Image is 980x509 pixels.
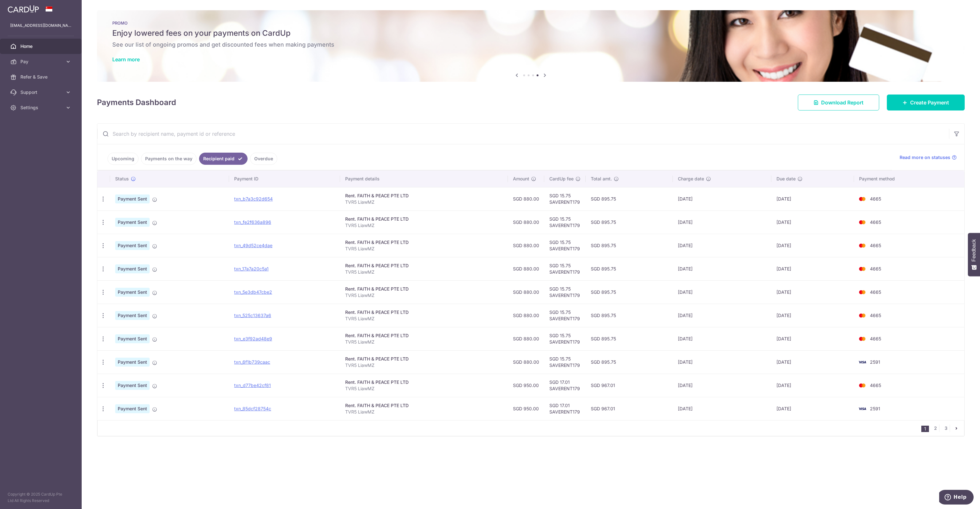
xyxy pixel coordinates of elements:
[910,99,949,106] span: Create Payment
[673,374,771,397] td: [DATE]
[234,219,271,225] a: txn_fe2f636a896
[115,241,150,250] span: Payment Sent
[115,404,150,413] span: Payment Sent
[508,397,544,420] td: SGD 950.00
[345,309,502,315] div: Rent. FAITH & PEACE PTE LTD
[586,304,673,327] td: SGD 895.75
[250,153,277,165] a: Overdue
[112,41,949,49] h6: See our list of ongoing promos and get discounted fees when making payments
[20,43,63,49] span: Home
[234,336,272,341] a: txn_e3f92ad48e9
[586,397,673,420] td: SGD 967.01
[345,402,502,409] div: Rent. FAITH & PEACE PTE LTD
[513,176,529,182] span: Amount
[345,262,502,269] div: Rent. FAITH & PEACE PTE LTD
[345,339,502,345] p: TVR5 LiawMZ
[870,266,881,271] span: 4665
[821,99,864,106] span: Download Report
[115,218,150,227] span: Payment Sent
[97,10,965,82] img: Latest Promos banner
[20,58,63,65] span: Pay
[870,289,881,295] span: 4665
[544,327,586,350] td: SGD 15.75 SAVERENT179
[508,234,544,257] td: SGD 880.00
[870,359,880,365] span: 2591
[112,56,140,63] a: Learn more
[771,257,854,280] td: [DATE]
[345,199,502,205] p: TVR5 LiawMZ
[854,171,964,187] th: Payment method
[870,243,881,248] span: 4665
[340,171,508,187] th: Payment details
[115,334,150,343] span: Payment Sent
[678,176,704,182] span: Charge date
[932,424,939,432] a: 2
[856,265,869,273] img: Bank Card
[345,222,502,229] p: TVR5 LiawMZ
[856,288,869,296] img: Bank Card
[586,210,673,234] td: SGD 895.75
[673,304,771,327] td: [DATE]
[586,350,673,374] td: SGD 895.75
[234,313,271,318] a: txn_525c13637a6
[870,406,880,411] span: 2591
[771,280,854,304] td: [DATE]
[115,194,150,203] span: Payment Sent
[508,327,544,350] td: SGD 880.00
[586,327,673,350] td: SGD 895.75
[508,350,544,374] td: SGD 880.00
[345,216,502,222] div: Rent. FAITH & PEACE PTE LTD
[900,154,950,161] span: Read more on statuses
[549,176,574,182] span: CardUp fee
[673,350,771,374] td: [DATE]
[586,257,673,280] td: SGD 895.75
[856,218,869,226] img: Bank Card
[508,304,544,327] td: SGD 880.00
[234,196,273,201] a: txn_b7a3c92d654
[20,89,63,95] span: Support
[345,286,502,292] div: Rent. FAITH & PEACE PTE LTD
[544,397,586,420] td: SGD 17.01 SAVERENT179
[115,311,150,320] span: Payment Sent
[921,426,929,432] li: 1
[345,385,502,392] p: TVR5 LiawMZ
[544,280,586,304] td: SGD 15.75 SAVERENT179
[345,315,502,322] p: TVR5 LiawMZ
[508,210,544,234] td: SGD 880.00
[234,406,271,411] a: txn_85dcf28754c
[544,210,586,234] td: SGD 15.75 SAVERENT179
[856,382,869,389] img: Bank Card
[345,193,502,199] div: Rent. FAITH & PEACE PTE LTD
[115,264,150,273] span: Payment Sent
[870,313,881,318] span: 4665
[921,421,964,436] nav: pager
[939,490,974,506] iframe: Opens a widget where you can find more information
[345,239,502,246] div: Rent. FAITH & PEACE PTE LTD
[508,187,544,210] td: SGD 880.00
[345,246,502,252] p: TVR5 LiawMZ
[591,176,612,182] span: Total amt.
[673,234,771,257] td: [DATE]
[234,243,272,248] a: txn_49d52ce4dae
[229,171,340,187] th: Payment ID
[971,239,977,262] span: Feedback
[856,358,869,366] img: Bank Card
[771,210,854,234] td: [DATE]
[345,332,502,339] div: Rent. FAITH & PEACE PTE LTD
[673,257,771,280] td: [DATE]
[771,350,854,374] td: [DATE]
[586,374,673,397] td: SGD 967.01
[141,153,197,165] a: Payments on the way
[112,20,949,26] p: PROMO
[20,104,63,111] span: Settings
[234,359,270,365] a: txn_6f1b739caac
[968,233,980,276] button: Feedback - Show survey
[544,304,586,327] td: SGD 15.75 SAVERENT179
[942,424,950,432] a: 3
[115,358,150,367] span: Payment Sent
[115,176,129,182] span: Status
[586,187,673,210] td: SGD 895.75
[856,312,869,319] img: Bank Card
[345,362,502,368] p: TVR5 LiawMZ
